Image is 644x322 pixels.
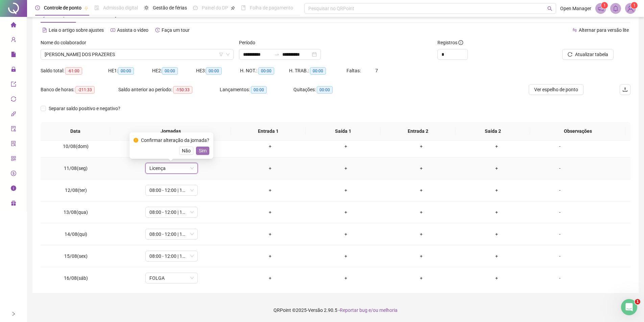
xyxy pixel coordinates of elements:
[258,67,274,75] span: 00:00
[149,207,194,217] span: 08:00 - 12:00 | 13:00 - 18:00
[535,127,620,135] span: Observações
[381,122,455,141] th: Entrada 2
[613,5,619,11] span: bell
[534,86,578,93] span: Ver espelho de ponto
[289,67,347,75] div: H. TRAB.:
[149,229,194,239] span: 08:00 - 12:00 | 13:00 - 18:00
[458,40,463,45] span: info-circle
[193,5,198,10] span: dashboard
[108,67,152,75] div: HE 1:
[464,230,529,238] div: +
[64,209,88,215] span: 13/08(qua)
[238,208,303,216] div: +
[547,6,552,11] span: search
[464,143,529,150] div: +
[162,27,190,33] span: Faça um tour
[94,5,99,10] span: file-done
[11,168,16,181] span: dollar
[11,153,16,166] span: qrcode
[306,122,380,141] th: Saída 1
[11,123,16,137] span: audit
[239,39,260,46] label: Período
[65,67,82,75] span: -61:00
[149,251,194,261] span: 08:00 - 12:00 | 13:00 - 17:00
[310,67,326,75] span: 00:00
[27,298,644,322] footer: QRPoint © 2025 - 2.90.5 -
[64,253,88,259] span: 15/08(sex)
[622,87,628,92] span: upload
[111,28,115,32] span: youtube
[11,49,16,62] span: file
[41,67,108,75] div: Saldo total:
[64,166,88,171] span: 11/08(seg)
[11,197,16,211] span: gift
[347,68,362,73] span: Faltas:
[231,122,306,141] th: Entrada 1
[389,252,453,260] div: +
[313,208,378,216] div: +
[152,67,196,75] div: HE 2:
[313,165,378,172] div: +
[464,252,529,260] div: +
[389,165,453,172] div: +
[313,230,378,238] div: +
[153,5,187,10] span: Gestão de férias
[625,3,636,14] img: 86484
[389,274,453,282] div: +
[206,67,222,75] span: 00:00
[598,5,604,11] span: notification
[155,28,160,32] span: history
[575,51,608,58] span: Atualizar tabela
[529,84,583,95] button: Ver espelho de ponto
[65,231,87,237] span: 14/08(qui)
[44,5,81,10] span: Controle de ponto
[134,138,138,143] span: exclamation-circle
[238,230,303,238] div: +
[64,275,88,281] span: 16/08(sáb)
[635,299,640,304] span: 1
[141,137,209,144] div: Confirmar alteração da jornada?
[313,187,378,194] div: +
[530,122,625,141] th: Observações
[42,28,47,32] span: file-text
[75,86,95,94] span: -211:33
[149,273,194,283] span: FOLGA
[63,144,89,149] span: 10/08(dom)
[562,49,614,60] button: Atualizar tabela
[199,147,207,154] span: Sim
[11,182,16,196] span: info-circle
[389,187,453,194] div: +
[11,78,16,92] span: export
[118,67,134,75] span: 00:00
[293,86,361,94] div: Quitações:
[568,52,572,57] span: reload
[149,185,194,195] span: 08:00 - 12:00 | 13:00 - 18:00
[274,52,280,57] span: swap-right
[45,49,230,59] span: ANA PAULA DOS PRAZERES
[46,105,123,112] span: Separar saldo positivo e negativo?
[182,147,191,154] span: Não
[219,52,223,56] span: filter
[464,187,529,194] div: +
[226,52,230,56] span: down
[540,165,580,172] div: -
[389,208,453,216] div: +
[389,143,453,150] div: +
[35,5,40,10] span: clock-circle
[375,68,378,73] span: 7
[84,6,88,10] span: pushpin
[149,163,194,173] span: Licença
[540,143,580,150] div: -
[162,67,178,75] span: 00:00
[173,86,192,94] span: -150:33
[464,165,529,172] div: +
[11,108,16,122] span: api
[11,138,16,151] span: solution
[196,147,209,155] button: Sim
[103,5,138,10] span: Admissão digital
[540,187,580,194] div: -
[633,3,636,8] span: 1
[11,64,16,77] span: lock
[313,143,378,150] div: +
[238,143,303,150] div: +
